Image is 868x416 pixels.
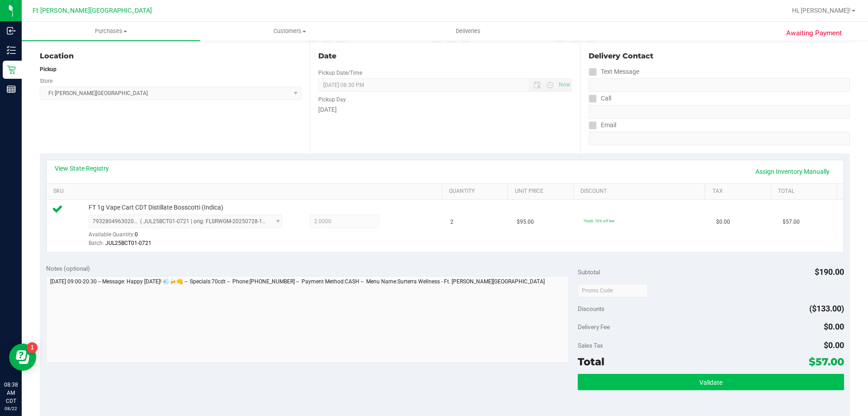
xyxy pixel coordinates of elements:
div: Available Quantity: [89,228,292,246]
strong: Pickup [40,66,57,72]
span: $57.00 [809,355,844,368]
span: Purchases [22,27,200,35]
a: Total [778,188,833,195]
span: Delivery Fee [578,323,610,330]
div: [DATE] [318,105,571,115]
a: Assign Inventory Manually [750,164,835,179]
span: 70cdt: 70% off line [583,219,614,223]
label: Store [40,77,52,85]
span: $190.00 [815,267,844,277]
div: Date [318,51,571,62]
span: $0.00 [824,322,844,331]
span: Ft [PERSON_NAME][GEOGRAPHIC_DATA] [33,7,152,14]
a: Unit Price [515,188,570,195]
span: Deliveries [443,27,493,35]
span: 0 [135,231,138,238]
div: Delivery Contact [589,51,850,62]
a: Quantity [449,188,504,195]
a: Customers [200,22,379,41]
a: Tax [712,188,768,195]
span: $95.00 [517,218,534,226]
inline-svg: Inventory [7,46,16,55]
span: Notes (optional) [46,265,90,272]
iframe: Resource center unread badge [27,342,38,353]
a: Discount [580,188,702,195]
span: Discounts [578,301,604,317]
span: Subtotal [578,268,600,276]
p: 08/22 [4,405,18,412]
a: SKU [53,188,438,195]
a: Purchases [22,22,200,41]
label: Pickup Day [318,96,346,104]
input: Format: (999) 999-9999 [589,78,850,92]
span: Sales Tax [578,342,603,349]
iframe: Resource center [9,344,36,371]
input: Format: (999) 999-9999 [589,105,850,119]
span: $0.00 [716,218,730,226]
p: 08:38 AM CDT [4,381,18,405]
a: Deliveries [379,22,557,41]
span: $0.00 [824,340,844,350]
div: Location [40,51,302,62]
label: Pickup Date/Time [318,69,362,77]
span: FT 1g Vape Cart CDT Distillate Bosscotti (Indica) [89,203,223,212]
span: Validate [699,379,722,386]
inline-svg: Inbound [7,26,16,35]
label: Email [589,119,616,132]
a: View State Registry [55,164,109,173]
label: Text Message [589,65,639,78]
span: 2 [450,218,453,226]
span: Total [578,355,604,368]
span: Awaiting Payment [786,28,842,38]
button: Validate [578,374,844,390]
label: Call [589,92,611,105]
span: Batch: [89,240,104,246]
span: JUL25BCT01-0721 [105,240,151,246]
inline-svg: Reports [7,85,16,94]
input: Promo Code [578,284,648,297]
span: Customers [201,27,378,35]
span: $57.00 [783,218,800,226]
span: Hi, [PERSON_NAME]! [792,7,851,14]
inline-svg: Retail [7,65,16,74]
span: ($133.00) [809,304,844,313]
